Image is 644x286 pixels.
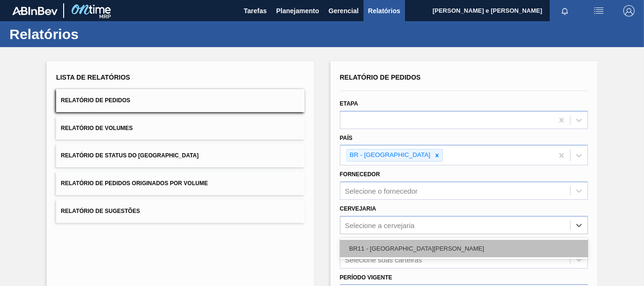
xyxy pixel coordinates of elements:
div: Selecione a cervejaria [345,221,415,229]
label: País [340,135,353,141]
button: Relatório de Pedidos [56,89,304,112]
span: Relatório de Pedidos Originados por Volume [61,180,208,187]
button: Relatório de Status do [GEOGRAPHIC_DATA] [56,144,304,167]
img: TNhmsLtSVTkK8tSr43FrP2fwEKptu5GPRR3wAAAABJRU5ErkJggg== [12,7,58,15]
label: Fornecedor [340,171,380,178]
label: Cervejaria [340,205,376,212]
label: Etapa [340,100,358,107]
span: Relatório de Status do [GEOGRAPHIC_DATA] [61,152,198,159]
span: Tarefas [244,5,267,16]
span: Relatório de Pedidos [340,74,421,81]
div: BR - [GEOGRAPHIC_DATA] [347,149,432,161]
span: Lista de Relatórios [56,74,130,81]
button: Relatório de Pedidos Originados por Volume [56,172,304,195]
button: Notificações [550,4,580,17]
div: BR11 - [GEOGRAPHIC_DATA][PERSON_NAME] [340,240,588,257]
div: Selecione o fornecedor [345,187,418,195]
button: Relatório de Sugestões [56,200,304,223]
span: Relatório de Volumes [61,125,132,131]
img: userActions [593,5,604,16]
span: Relatórios [368,5,400,16]
label: Período Vigente [340,274,392,281]
span: Gerencial [329,5,359,16]
h1: Relatórios [9,29,177,40]
button: Relatório de Volumes [56,117,304,140]
span: Relatório de Pedidos [61,97,130,104]
img: Logout [623,5,635,16]
div: Selecione suas carteiras [345,255,422,263]
span: Relatório de Sugestões [61,208,140,214]
span: Planejamento [276,5,319,16]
